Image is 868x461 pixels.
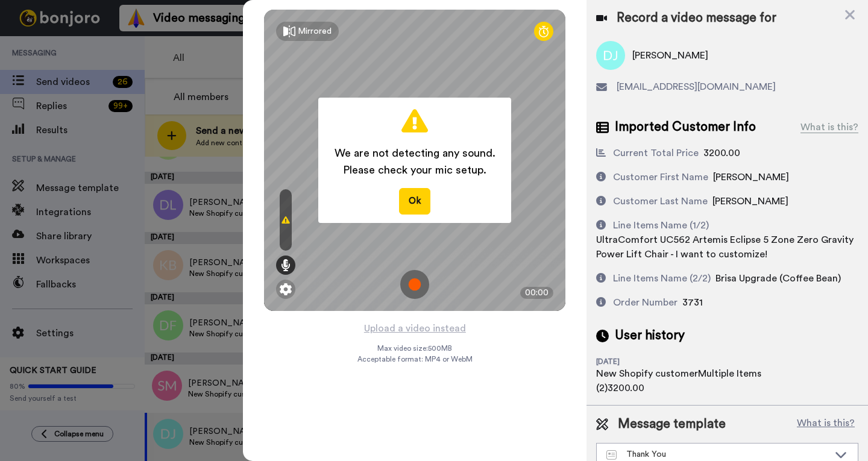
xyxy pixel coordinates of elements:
[618,415,726,433] span: Message template
[613,271,711,286] div: Line Items Name (2/2)
[793,415,858,433] button: What is this?
[615,327,685,345] span: User history
[399,188,430,214] button: Ok
[615,118,756,136] span: Imported Customer Info
[713,172,789,182] span: [PERSON_NAME]
[335,162,495,178] span: Please check your mic setup.
[357,354,473,364] span: Acceptable format: MP4 or WebM
[520,287,553,299] div: 00:00
[596,235,854,259] span: UltraComfort UC562 Artemis Eclipse 5 Zone Zero Gravity Power Lift Chair - I want to customize!
[377,343,452,353] span: Max video size: 500 MB
[703,148,740,158] span: 3200.00
[682,298,703,307] span: 3731
[606,450,617,460] img: Message-temps.svg
[606,448,829,460] div: Thank You
[613,170,708,184] div: Customer First Name
[360,321,470,336] button: Upload a video instead
[617,80,776,94] span: [EMAIL_ADDRESS][DOMAIN_NAME]
[596,366,789,395] div: New Shopify customerMultiple Items (2)3200.00
[280,283,292,295] img: ic_gear.svg
[613,218,709,233] div: Line Items Name (1/2)
[715,274,841,283] span: Brisa Upgrade (Coffee Bean)
[613,146,699,160] div: Current Total Price
[596,357,675,366] div: [DATE]
[400,270,429,299] img: ic_record_start.svg
[800,120,858,134] div: What is this?
[712,196,788,206] span: [PERSON_NAME]
[613,295,678,310] div: Order Number
[335,145,495,162] span: We are not detecting any sound.
[613,194,708,209] div: Customer Last Name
